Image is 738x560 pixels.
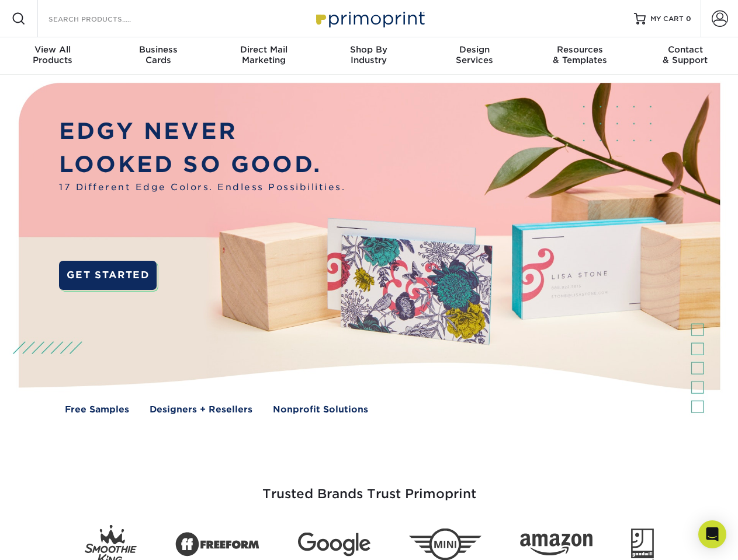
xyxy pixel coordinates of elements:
span: Resources [527,44,632,55]
img: Google [298,533,370,556]
a: Shop ByIndustry [316,37,421,75]
iframe: Google Customer Reviews [3,524,99,556]
a: BusinessCards [105,37,210,75]
span: Shop By [316,44,421,55]
a: Nonprofit Solutions [273,403,368,416]
span: 0 [686,15,691,23]
a: Contact& Support [633,37,738,75]
a: Resources& Templates [527,37,632,75]
a: Designers + Resellers [150,403,252,416]
img: Primoprint [311,6,428,31]
p: LOOKED SO GOOD. [59,148,345,181]
span: Contact [633,44,738,55]
div: Industry [316,44,421,65]
a: Free Samples [65,403,129,416]
a: GET STARTED [59,261,157,290]
div: Cards [105,44,210,65]
div: & Support [633,44,738,65]
img: Goodwill [631,528,654,560]
input: SEARCH PRODUCTS..... [47,12,161,26]
div: & Templates [527,44,632,65]
span: Business [105,44,210,55]
span: MY CART [650,14,684,24]
h3: Trusted Brands Trust Primoprint [27,459,711,516]
div: Open Intercom Messenger [698,520,726,548]
div: Marketing [211,44,316,65]
span: 17 Different Edge Colors. Endless Possibilities. [59,181,345,194]
a: DesignServices [422,37,527,75]
p: EDGY NEVER [59,115,345,148]
a: Direct MailMarketing [211,37,316,75]
span: Direct Mail [211,44,316,55]
div: Services [422,44,527,65]
span: Design [422,44,527,55]
img: Amazon [520,534,593,556]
